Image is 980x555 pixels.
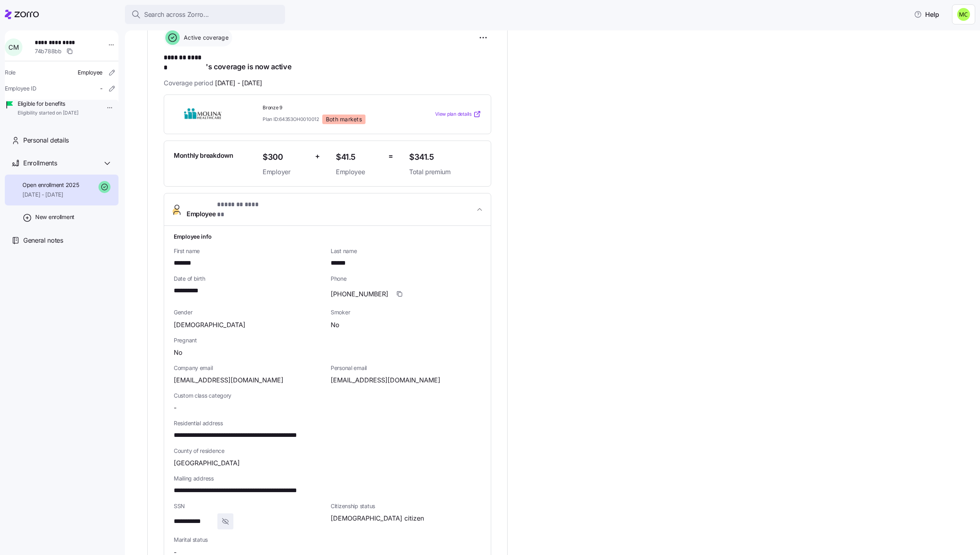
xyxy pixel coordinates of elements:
span: Phone [331,275,481,283]
span: Custom class category [174,392,324,400]
span: [EMAIL_ADDRESS][DOMAIN_NAME] [174,375,283,385]
span: = [388,151,393,162]
span: C M [8,44,18,50]
h1: 's coverage is now active [164,53,491,72]
span: Eligibility started on [DATE] [18,110,78,117]
span: [DEMOGRAPHIC_DATA] citizen [331,513,424,523]
span: County of residence [174,447,481,455]
span: [DEMOGRAPHIC_DATA] [174,320,245,330]
span: General notes [23,235,63,245]
span: - [174,403,177,413]
span: New enrollment [35,213,74,221]
span: First name [174,247,324,255]
span: Employee [187,200,263,219]
span: + [315,151,320,162]
span: Coverage period [164,78,262,88]
span: Active coverage [181,34,229,42]
span: Total premium [409,167,481,177]
img: Molina [174,105,231,123]
span: Eligible for benefits [18,100,78,108]
span: $300 [263,151,309,164]
span: Last name [331,247,481,255]
span: Both markets [326,116,362,123]
a: View plan details [435,110,481,118]
span: Search across Zorro... [144,10,209,20]
span: Enrollments [23,158,57,168]
span: Monthly breakdown [174,151,233,161]
span: [GEOGRAPHIC_DATA] [174,458,240,468]
span: Bronze 9 [263,105,403,111]
span: Gender [174,308,324,316]
span: Employee [336,167,382,177]
span: [EMAIL_ADDRESS][DOMAIN_NAME] [331,375,440,385]
h1: Employee info [174,232,481,241]
span: 74b788bb [35,47,62,55]
span: Pregnant [174,336,481,344]
span: Citizenship status [331,502,481,510]
span: [DATE] - [DATE] [22,191,79,199]
span: - [100,84,102,92]
img: fb6fbd1e9160ef83da3948286d18e3ea [957,8,970,21]
span: $341.5 [409,151,481,164]
span: No [331,320,339,330]
span: Employee ID [5,84,36,92]
span: Personal details [23,135,69,145]
span: Plan ID: 64353OH0010012 [263,116,319,123]
span: Mailing address [174,475,481,483]
span: View plan details [435,111,472,118]
span: No [174,348,183,358]
span: SSN [174,502,324,510]
span: Role [5,68,16,76]
button: Search across Zorro... [125,5,285,24]
span: $41.5 [336,151,382,164]
span: [PHONE_NUMBER] [331,289,388,299]
span: Residential address [174,419,481,427]
span: Date of birth [174,275,324,283]
span: Employee [78,68,102,76]
span: Marital status [174,536,324,544]
span: Personal email [331,364,481,372]
span: Employer [263,167,309,177]
span: Help [914,10,939,19]
span: Smoker [331,308,481,316]
span: Open enrollment 2025 [22,181,79,189]
button: Help [908,6,946,22]
span: [DATE] - [DATE] [215,78,262,88]
span: Company email [174,364,324,372]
